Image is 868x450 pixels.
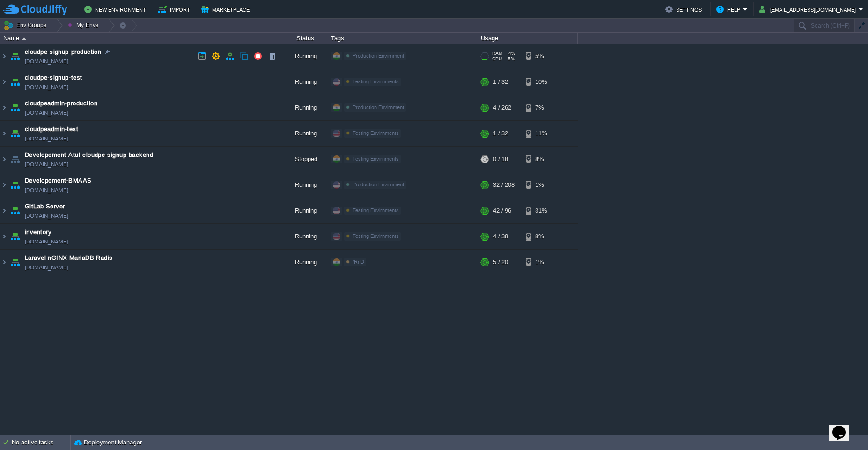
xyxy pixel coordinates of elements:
[12,435,70,450] div: No active tasks
[353,156,399,162] span: Testing Envirnments
[353,259,364,265] span: /RnD
[0,198,8,223] img: AMDAwAAAACH5BAEAAAAALAAAAAABAAEAAAICRAEAOw==
[25,228,51,237] a: inventory
[25,82,68,92] a: [DOMAIN_NAME]
[25,202,65,211] a: GitLab Server
[353,207,399,213] span: Testing Envirnments
[25,185,68,195] a: [DOMAIN_NAME]
[665,4,705,15] button: Settings
[492,51,502,56] span: RAM
[8,95,22,120] img: AMDAwAAAACH5BAEAAAAALAAAAAABAAEAAAICRAEAOw==
[493,224,508,249] div: 4 / 38
[281,172,328,198] div: Running
[506,51,515,56] span: 4%
[8,198,22,223] img: AMDAwAAAACH5BAEAAAAALAAAAAABAAEAAAICRAEAOw==
[22,37,26,40] img: AMDAwAAAACH5BAEAAAAALAAAAAABAAEAAAICRAEAOw==
[353,53,404,59] span: Production Envirnment
[0,172,8,198] img: AMDAwAAAACH5BAEAAAAALAAAAAABAAEAAAICRAEAOw==
[0,95,8,120] img: AMDAwAAAACH5BAEAAAAALAAAAAABAAEAAAICRAEAOw==
[25,99,97,108] a: cloudpeadmin-production
[8,147,22,172] img: AMDAwAAAACH5BAEAAAAALAAAAAABAAEAAAICRAEAOw==
[526,172,556,198] div: 1%
[25,47,101,57] a: cloudpe-signup-production
[759,4,859,15] button: [EMAIL_ADDRESS][DOMAIN_NAME]
[25,263,68,272] a: [DOMAIN_NAME]
[8,172,22,198] img: AMDAwAAAACH5BAEAAAAALAAAAAABAAEAAAICRAEAOw==
[25,160,68,169] a: [DOMAIN_NAME]
[493,147,508,172] div: 0 / 18
[25,211,68,221] a: [DOMAIN_NAME]
[74,438,142,447] button: Deployment Manager
[25,253,113,263] a: Laravel nGINX MariaDB Radis
[158,4,193,15] button: Import
[493,95,511,120] div: 4 / 262
[506,56,515,62] span: 5%
[493,198,511,223] div: 42 / 96
[201,4,252,15] button: Marketplace
[492,56,502,62] span: CPU
[8,250,22,275] img: AMDAwAAAACH5BAEAAAAALAAAAAABAAEAAAICRAEAOw==
[526,69,556,95] div: 10%
[526,95,556,120] div: 7%
[1,33,281,44] div: Name
[25,57,68,66] a: [DOMAIN_NAME]
[353,79,399,84] span: Testing Envirnments
[25,150,153,160] a: Developement-Atul-cloudpe-signup-backend
[3,19,50,32] button: Env Groups
[25,176,92,185] a: Developement-BMAAS
[478,33,577,44] div: Usage
[526,250,556,275] div: 1%
[281,250,328,275] div: Running
[25,108,68,118] a: [DOMAIN_NAME]
[0,121,8,146] img: AMDAwAAAACH5BAEAAAAALAAAAAABAAEAAAICRAEAOw==
[8,44,22,69] img: AMDAwAAAACH5BAEAAAAALAAAAAABAAEAAAICRAEAOw==
[8,69,22,95] img: AMDAwAAAACH5BAEAAAAALAAAAAABAAEAAAICRAEAOw==
[8,224,22,249] img: AMDAwAAAACH5BAEAAAAALAAAAAABAAEAAAICRAEAOw==
[8,121,22,146] img: AMDAwAAAACH5BAEAAAAALAAAAAABAAEAAAICRAEAOw==
[526,224,556,249] div: 8%
[353,233,399,239] span: Testing Envirnments
[25,73,82,82] a: cloudpe-signup-test
[0,69,8,95] img: AMDAwAAAACH5BAEAAAAALAAAAAABAAEAAAICRAEAOw==
[281,69,328,95] div: Running
[25,237,68,246] a: [DOMAIN_NAME]
[353,104,404,110] span: Production Envirnment
[526,147,556,172] div: 8%
[281,198,328,223] div: Running
[282,33,328,44] div: Status
[0,44,8,69] img: AMDAwAAAACH5BAEAAAAALAAAAAABAAEAAAICRAEAOw==
[68,19,101,32] button: My Envs
[3,4,67,15] img: CloudJiffy
[0,250,8,275] img: AMDAwAAAACH5BAEAAAAALAAAAAABAAEAAAICRAEAOw==
[281,224,328,249] div: Running
[281,44,328,69] div: Running
[25,134,68,143] a: [DOMAIN_NAME]
[281,121,328,146] div: Running
[493,121,508,146] div: 1 / 32
[329,33,478,44] div: Tags
[493,250,508,275] div: 5 / 20
[0,224,8,249] img: AMDAwAAAACH5BAEAAAAALAAAAAABAAEAAAICRAEAOw==
[526,198,556,223] div: 31%
[281,95,328,120] div: Running
[353,182,404,187] span: Production Envirnment
[526,121,556,146] div: 11%
[25,125,78,134] a: cloudpeadmin-test
[353,130,399,136] span: Testing Envirnments
[493,69,508,95] div: 1 / 32
[493,172,515,198] div: 32 / 208
[716,4,743,15] button: Help
[829,413,859,441] iframe: chat widget
[526,44,556,69] div: 5%
[84,4,149,15] button: New Environment
[0,147,8,172] img: AMDAwAAAACH5BAEAAAAALAAAAAABAAEAAAICRAEAOw==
